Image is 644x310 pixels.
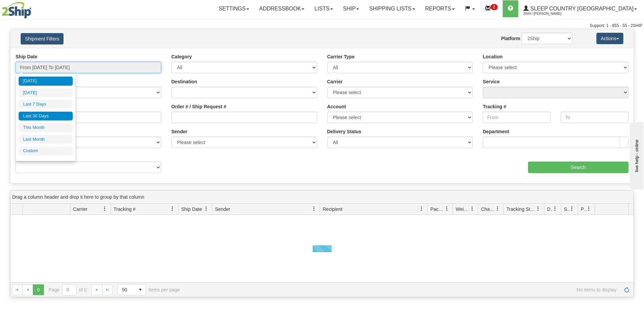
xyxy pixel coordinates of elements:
span: No items to display [189,287,617,292]
input: From [483,112,550,123]
label: Delivery Status [327,128,361,135]
a: Addressbook [254,0,310,17]
span: Shipment Issues [564,206,570,213]
li: Last 30 Days [19,112,73,121]
button: Actions [596,33,623,44]
div: Support: 1 - 855 - 55 - 2SHIP [2,23,642,29]
a: Weight filter column settings [467,203,478,215]
label: Carrier [327,78,343,85]
span: 50 [122,286,131,293]
span: Recipient [323,206,342,213]
li: This Month [19,123,73,132]
label: Account [327,103,346,110]
li: Last 7 Days [19,100,73,109]
a: Sender filter column settings [308,203,320,215]
input: Search [528,162,628,173]
a: Lists [309,0,338,17]
label: Order # / Ship Request # [171,103,226,110]
li: [DATE] [19,88,73,97]
span: Sender [215,206,230,213]
a: Pickup Status filter column settings [583,203,595,215]
label: Location [483,53,502,60]
span: 2044 / [PERSON_NAME] [523,10,574,17]
label: Carrier Type [327,53,355,60]
span: Sleep Country [GEOGRAPHIC_DATA] [529,6,634,11]
a: Shipment Issues filter column settings [566,203,578,215]
label: Tracking # [483,103,506,110]
sup: 2 [491,4,498,10]
div: live help - online [5,6,63,11]
li: Custom [19,146,73,156]
span: select [135,284,146,295]
a: 2 [480,0,503,17]
span: Ship Date [181,206,202,213]
a: Sleep Country [GEOGRAPHIC_DATA] 2044 / [PERSON_NAME] [518,0,642,17]
span: Page 0 [33,284,44,295]
a: Ship Date filter column settings [200,203,212,215]
label: Sender [171,128,187,135]
a: Charge filter column settings [492,203,503,215]
span: Charge [481,206,495,213]
span: Weight [456,206,470,213]
a: Delivery Status filter column settings [549,203,561,215]
button: Shipment Filters [21,33,64,45]
span: Delivery Status [547,206,553,213]
span: items per page [118,284,180,295]
a: Tracking Status filter column settings [532,203,544,215]
span: Page sizes drop down [118,284,146,295]
a: Recipient filter column settings [416,203,427,215]
span: Carrier [73,206,88,213]
a: Refresh [621,284,632,295]
span: Pickup Status [581,206,587,213]
a: Reports [420,0,460,17]
input: To [561,112,628,123]
a: Ship [338,0,364,17]
li: [DATE] [19,77,73,86]
a: Shipping lists [364,0,420,17]
div: grid grouping header [10,191,634,204]
label: Platform [501,35,520,42]
span: Page of 0 [49,284,87,295]
a: Tracking # filter column settings [167,203,178,215]
iframe: chat widget [628,120,643,189]
label: Department [483,128,509,135]
img: logo2044.jpg [2,2,31,19]
li: Last Month [19,135,73,144]
label: Ship Date [16,53,38,60]
a: Carrier filter column settings [99,203,111,215]
a: Settings [214,0,254,17]
a: Packages filter column settings [441,203,453,215]
span: Packages [430,206,445,213]
span: Tracking # [114,206,136,213]
label: Category [171,53,192,60]
span: Tracking Status [506,206,536,213]
label: Service [483,78,500,85]
label: Destination [171,78,197,85]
